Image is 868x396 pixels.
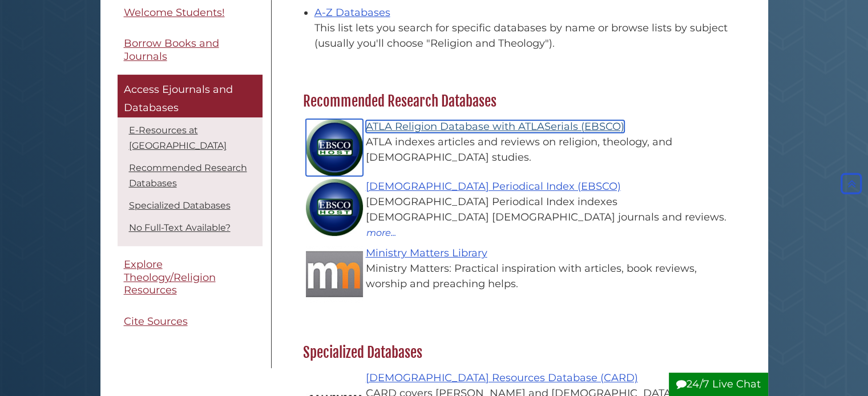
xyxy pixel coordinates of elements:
[314,261,728,292] div: Ministry Matters: Practical inspiration with articles, book reviews, worship and preaching helps.
[118,75,263,118] a: Access Ejournals and Databases
[366,180,621,193] a: [DEMOGRAPHIC_DATA] Periodical Index (EBSCO)
[297,344,734,362] h2: Specialized Databases
[838,177,865,190] a: Back to Top
[366,225,397,240] button: more...
[366,371,638,384] a: [DEMOGRAPHIC_DATA] Resources Database (CARD)
[124,259,216,297] span: Explore Theology/Religion Resources
[129,125,227,152] a: E-Resources at [GEOGRAPHIC_DATA]
[669,373,768,396] button: 24/7 Live Chat
[124,38,219,63] span: Borrow Books and Journals
[129,223,231,234] a: No Full-Text Available?
[118,252,263,304] a: Explore Theology/Religion Resources
[129,163,247,189] a: Recommended Research Databases
[366,247,487,259] a: Ministry Matters Library
[124,315,188,328] span: Cite Sources
[124,84,233,115] span: Access Ejournals and Databases
[314,194,728,225] div: [DEMOGRAPHIC_DATA] Periodical Index indexes [DEMOGRAPHIC_DATA] [DEMOGRAPHIC_DATA] journals and re...
[314,134,728,165] div: ATLA indexes articles and reviews on religion, theology, and [DEMOGRAPHIC_DATA] studies.
[314,6,390,19] a: A-Z Databases
[118,309,263,334] a: Cite Sources
[118,31,263,70] a: Borrow Books and Journals
[314,21,728,51] div: This list lets you search for specific databases by name or browse lists by subject (usually you'...
[366,120,624,133] a: ATLA Religion Database with ATLASerials (EBSCO)
[297,92,734,111] h2: Recommended Research Databases
[129,201,231,211] a: Specialized Databases
[124,6,225,19] span: Welcome Students!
